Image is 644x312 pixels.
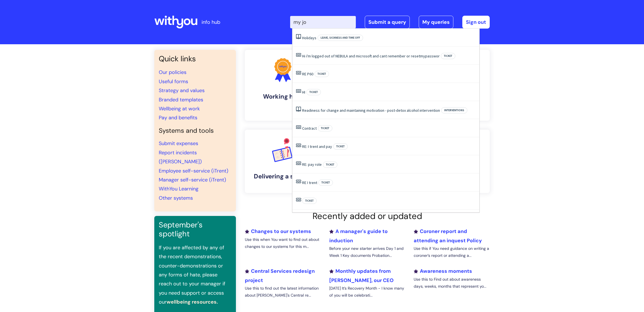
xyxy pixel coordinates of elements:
a: Strategy and values [159,87,205,94]
a: Employee self-service (iTrent) [159,167,228,174]
span: Ticket [323,162,337,168]
a: Contract [302,126,317,131]
p: Use this to Find out about awareness days, weeks, months that represent yo... [414,276,490,290]
a: Awareness moments [414,268,472,274]
div: | - [290,16,490,29]
a: Sign out [462,16,490,29]
a: Manager self-service (iTrent) [159,176,226,183]
a: Coroner report and attending an inquest Policy [414,228,482,244]
p: If you are affected by any of the recent demonstrations, counter-demonstrations or any forms of h... [159,243,231,307]
a: Monthly updates from [PERSON_NAME], our CEO [329,268,394,283]
a: Hi i'm logged out of NEBULA and microsoft and cant remember or resetmypasswor [302,53,440,59]
a: Our policies [159,69,186,76]
a: RE I trent [302,180,317,185]
p: info hub [202,18,220,27]
a: Pay and benefits [159,114,197,121]
a: My queries [419,16,453,29]
p: Use this if You need guidance on writing a coroner’s report or attending a... [414,245,490,259]
a: Branded templates [159,96,203,103]
a: Holidays [302,35,316,40]
h2: Recently added or updated [245,211,490,221]
a: Delivering a service [245,130,321,193]
h3: September's spotlight [159,220,231,239]
a: wellbeing resources. [167,299,218,305]
p: Use this to find out the latest information about [PERSON_NAME]'s Central re... [245,285,321,299]
a: WithYou Learning [159,185,198,192]
a: Central Services redesign project [245,268,315,283]
span: Ticket [318,125,332,131]
a: Submit expenses [159,140,198,147]
a: Wellbeing at work [159,105,200,112]
p: Before your new starter arrives Day 1 and Week 1 Key documents Probation... [329,245,405,259]
a: Changes to our systems [245,228,311,235]
h4: Working here [249,93,316,100]
a: Other systems [159,195,193,201]
span: Ticket [333,143,348,150]
span: Ticket [306,89,321,95]
p: [DATE] It’s Recovery Month - I know many of you will be celebrati... [329,285,405,299]
a: RE P60 [302,71,313,76]
span: Ticket [441,53,455,59]
h4: Delivering a service [249,173,316,180]
span: Ticket [302,198,317,204]
span: Ticket [318,180,333,186]
a: A manager's guide to induction [329,228,388,244]
span: my [420,53,425,59]
h4: Systems and tools [159,127,231,135]
span: Ticket [314,71,329,77]
a: Useful forms [159,78,188,85]
a: Submit a query [365,16,410,29]
a: RE: pay role [302,162,322,167]
a: Working here [245,50,321,121]
a: Readiness for change and maintaining motivation - post-detox alcohol intervention [302,108,440,113]
a: Report incidents ([PERSON_NAME]) [159,149,202,165]
h3: Quick links [159,54,231,63]
a: RE: I trent and pay [302,144,332,149]
a: HI [302,90,305,95]
span: Interventions [441,107,467,113]
p: Use this when You want to find out about changes to our systems for this m... [245,236,321,250]
span: Leave, sickness and time off [318,35,363,41]
input: Search [290,16,356,28]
